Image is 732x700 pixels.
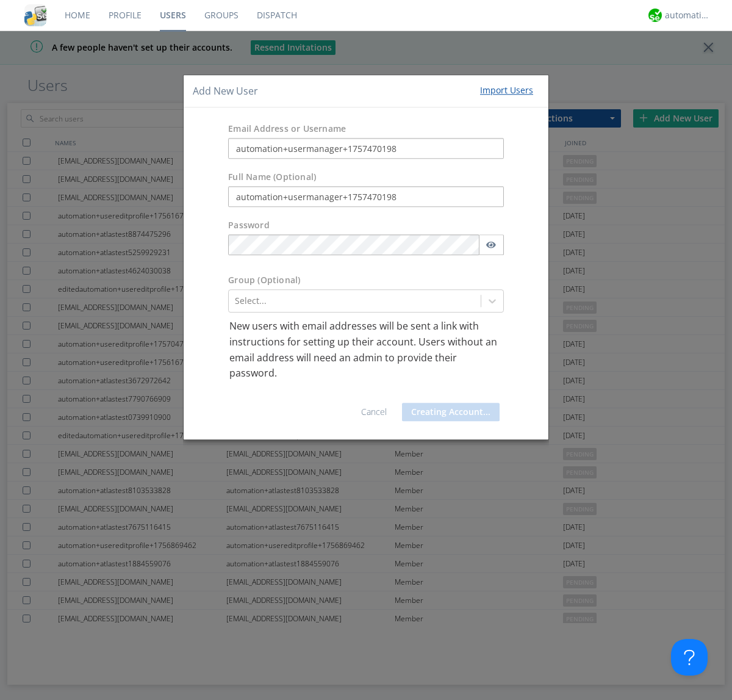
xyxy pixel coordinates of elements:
[228,187,504,207] input: Julie Appleseed
[665,9,711,21] div: automation+atlas
[193,84,258,98] h4: Add New User
[228,275,300,287] label: Group (Optional)
[480,84,533,96] div: Import Users
[228,171,316,184] label: Full Name (Optional)
[648,9,662,22] img: d2d01cd9b4174d08988066c6d424eccd
[229,319,503,381] p: New users with email addresses will be sent a link with instructions for setting up their account...
[228,123,346,135] label: Email Address or Username
[24,4,46,26] img: cddb5a64eb264b2086981ab96f4c1ba7
[228,139,504,159] input: e.g. email@address.com, Housekeeping1
[228,220,270,232] label: Password
[402,403,500,421] button: Creating Account...
[361,406,387,417] a: Cancel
